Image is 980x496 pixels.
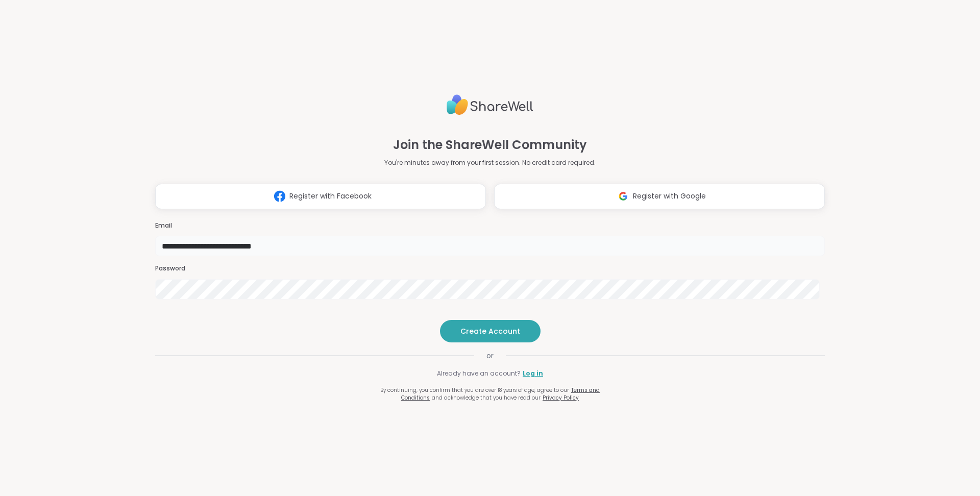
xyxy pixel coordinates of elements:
img: ShareWell Logo [447,90,533,119]
h3: Password [155,264,825,273]
span: or [474,351,506,361]
button: Register with Google [494,184,825,209]
span: Register with Facebook [289,191,372,202]
button: Create Account [440,320,541,342]
img: ShareWell Logomark [614,187,633,206]
h1: Join the ShareWell Community [393,136,587,154]
img: ShareWell Logomark [270,187,289,206]
p: You're minutes away from your first session. No credit card required. [384,158,596,167]
a: Log in [523,369,543,378]
span: Register with Google [633,191,706,202]
span: and acknowledge that you have read our [432,394,541,402]
a: Privacy Policy [543,394,579,402]
span: Create Account [460,326,520,336]
span: Already have an account? [437,369,521,378]
a: Terms and Conditions [401,386,600,402]
h3: Email [155,221,825,230]
button: Register with Facebook [155,184,486,209]
span: By continuing, you confirm that you are over 18 years of age, agree to our [380,386,569,394]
